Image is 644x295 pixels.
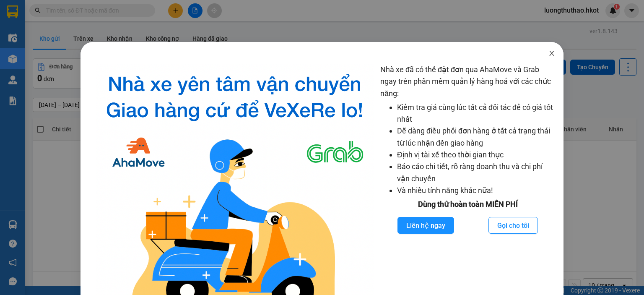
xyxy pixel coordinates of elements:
button: Liên hệ ngay [397,217,454,234]
span: close [548,50,555,57]
li: Và nhiều tính năng khác nữa! [397,185,555,196]
li: Định vị tài xế theo thời gian thực [397,149,555,161]
button: Close [540,42,563,65]
span: Liên hệ ngay [406,220,445,231]
li: Kiểm tra giá cùng lúc tất cả đối tác để có giá tốt nhất [397,102,555,125]
button: Gọi cho tôi [488,217,538,234]
li: Báo cáo chi tiết, rõ ràng doanh thu và chi phí vận chuyển [397,161,555,185]
li: Dễ dàng điều phối đơn hàng ở tất cả trạng thái từ lúc nhận đến giao hàng [397,125,555,149]
span: Gọi cho tôi [497,220,529,231]
div: Dùng thử hoàn toàn MIỄN PHÍ [380,198,555,210]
